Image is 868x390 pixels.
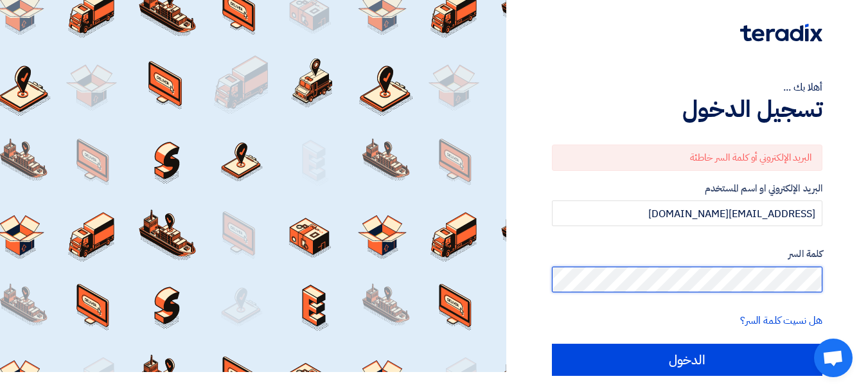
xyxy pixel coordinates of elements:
label: البريد الإلكتروني او اسم المستخدم [552,181,822,196]
label: كلمة السر [552,247,822,261]
img: Teradix logo [740,24,822,42]
input: أدخل بريد العمل الإلكتروني او اسم المستخدم الخاص بك ... [552,200,822,226]
div: البريد الإلكتروني أو كلمة السر خاطئة [552,145,822,171]
input: الدخول [552,344,822,376]
div: أهلا بك ... [552,80,822,95]
a: هل نسيت كلمة السر؟ [740,313,822,328]
div: Open chat [814,339,853,377]
h1: تسجيل الدخول [552,95,822,123]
